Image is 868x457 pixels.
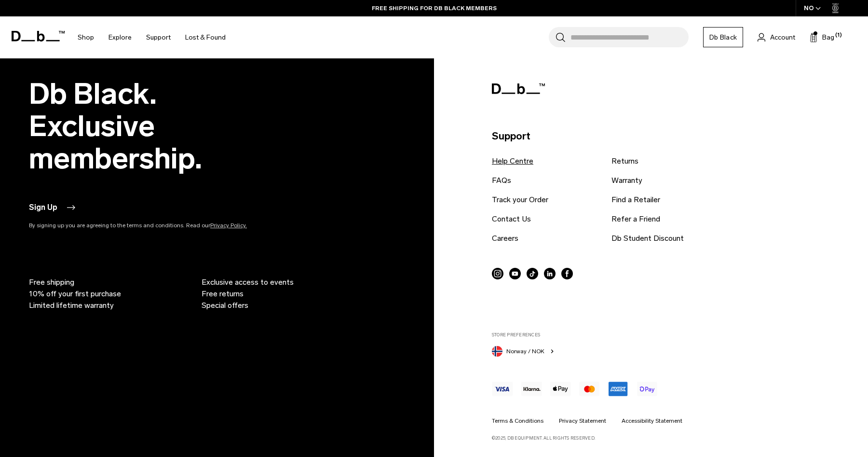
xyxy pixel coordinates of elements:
span: Free shipping [29,277,74,288]
h2: Db Black. Exclusive membership. [29,78,289,175]
a: Warranty [611,175,642,186]
a: Db Student Discount [611,233,684,244]
p: ©2025, Db Equipment. All rights reserved. [492,431,829,442]
img: Norway [492,346,502,357]
a: Privacy Statement [559,416,606,425]
button: Norway Norway / NOK [492,344,556,357]
a: Support [146,20,171,55]
a: Careers [492,233,518,244]
span: Free returns [202,288,244,300]
a: FAQs [492,175,511,186]
a: Contact Us [492,213,531,225]
span: (1) [835,31,842,40]
a: Refer a Friend [611,213,660,225]
p: By signing up you are agreeing to the terms and conditions. Read our [29,221,289,230]
span: Special offers [202,300,248,311]
span: Account [770,32,795,42]
a: Returns [611,155,638,167]
a: Terms & Conditions [492,416,543,425]
a: Shop [78,20,94,55]
a: Find a Retailer [611,194,660,206]
span: 10% off your first purchase [29,288,121,300]
a: Db Black [703,27,743,47]
nav: Main Navigation [70,16,233,58]
a: Lost & Found [185,20,226,55]
span: Bag [822,32,834,42]
a: Explore [108,20,132,55]
a: Accessibility Statement [622,416,682,425]
label: Store Preferences [492,332,829,338]
span: Limited lifetime warranty [29,300,114,311]
span: Exclusive access to events [202,277,294,288]
button: Sign Up [29,202,77,213]
p: Support [492,128,829,144]
button: Bag (1) [810,31,834,43]
a: Help Centre [492,155,533,167]
a: Account [758,31,795,43]
a: Privacy Policy. [210,222,247,229]
a: Track your Order [492,194,548,206]
span: Norway / NOK [506,347,544,356]
a: FREE SHIPPING FOR DB BLACK MEMBERS [372,4,497,13]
